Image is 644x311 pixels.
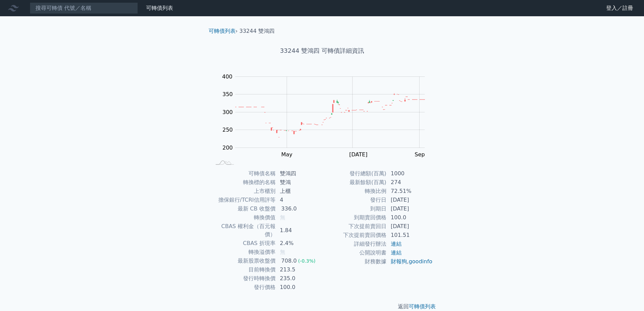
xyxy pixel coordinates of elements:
[387,231,433,240] td: 101.51
[276,283,322,292] td: 100.0
[211,178,276,187] td: 轉換標的名稱
[322,222,387,231] td: 下次提前賣回日
[322,231,387,240] td: 下次提前賣回價格
[280,214,285,221] span: 無
[415,151,425,158] tspan: Sep
[322,196,387,204] td: 發行日
[276,265,322,274] td: 213.5
[322,257,387,266] td: 財務數據
[387,213,433,222] td: 100.0
[276,169,322,178] td: 雙鴻四
[211,274,276,283] td: 發行時轉換價
[211,196,276,204] td: 擔保銀行/TCRI信用評等
[146,5,173,11] a: 可轉債列表
[387,257,433,266] td: ,
[211,169,276,178] td: 可轉債名稱
[387,187,433,196] td: 72.51%
[280,205,298,213] div: 336.0
[349,151,367,158] tspan: [DATE]
[391,241,402,247] a: 連結
[601,3,639,14] a: 登入／註冊
[276,196,322,204] td: 4
[276,222,322,239] td: 1.84
[409,258,432,265] a: goodinfo
[222,127,233,133] tspan: 250
[387,196,433,204] td: [DATE]
[280,257,298,265] div: 708.0
[276,187,322,196] td: 上櫃
[211,213,276,222] td: 轉換價值
[211,187,276,196] td: 上市櫃別
[239,27,275,35] li: 33244 雙鴻四
[322,213,387,222] td: 到期賣回價格
[322,178,387,187] td: 最新餘額(百萬)
[276,274,322,283] td: 235.0
[387,169,433,178] td: 1000
[203,46,441,55] h1: 33244 雙鴻四 可轉債詳細資訊
[209,27,238,35] li: ›
[387,222,433,231] td: [DATE]
[391,258,407,265] a: 財報狗
[211,239,276,248] td: CBAS 折現率
[211,204,276,213] td: 最新 CB 收盤價
[322,169,387,178] td: 發行總額(百萬)
[222,91,233,97] tspan: 350
[322,248,387,257] td: 公開說明書
[298,258,316,264] span: (-0.3%)
[211,257,276,265] td: 最新股票收盤價
[322,240,387,248] td: 詳細發行辦法
[387,178,433,187] td: 274
[322,204,387,213] td: 到期日
[409,303,436,310] a: 可轉債列表
[322,187,387,196] td: 轉換比例
[211,265,276,274] td: 目前轉換價
[276,239,322,248] td: 2.4%
[211,248,276,257] td: 轉換溢價率
[387,204,433,213] td: [DATE]
[209,28,236,34] a: 可轉債列表
[222,109,233,115] tspan: 300
[222,73,233,80] tspan: 400
[280,249,285,255] span: 無
[203,303,441,311] p: 返回
[219,73,435,158] g: Chart
[391,249,402,256] a: 連結
[30,2,138,14] input: 搜尋可轉債 代號／名稱
[211,283,276,292] td: 發行價格
[276,178,322,187] td: 雙鴻
[281,151,292,158] tspan: May
[211,222,276,239] td: CBAS 權利金（百元報價）
[222,145,233,151] tspan: 200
